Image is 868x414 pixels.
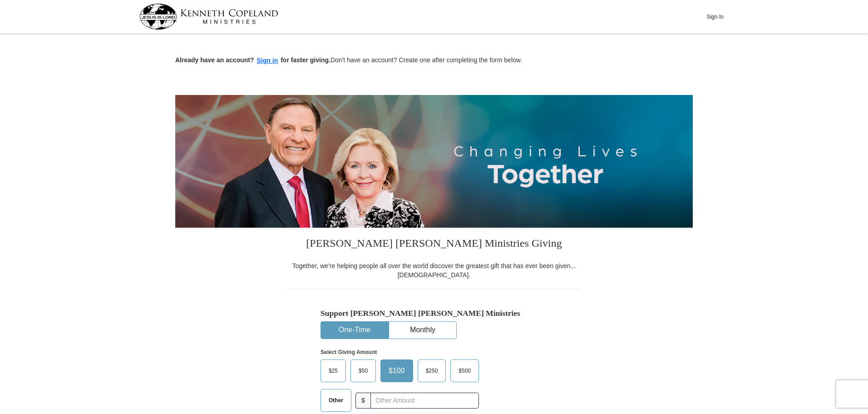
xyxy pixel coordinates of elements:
[370,393,479,409] input: Other Amount
[354,364,372,378] span: $50
[321,322,388,339] button: One-Time
[324,364,342,378] span: $25
[389,322,456,339] button: Monthly
[324,394,348,407] span: Other
[286,261,582,279] div: Together, we're helping people all over the world discover the greatest gift that has ever been g...
[175,55,693,66] p: Don't have an account? Create one after completing the form below.
[321,309,547,318] h5: Support [PERSON_NAME] [PERSON_NAME] Ministries
[355,393,371,409] span: $
[139,4,278,30] img: kcm-header-logo.svg
[701,10,729,24] button: Sign In
[254,55,281,66] button: Sign in
[454,364,475,378] span: $500
[421,364,443,378] span: $250
[384,364,409,378] span: $100
[321,349,377,355] strong: Select Giving Amount
[286,228,582,261] h3: [PERSON_NAME] [PERSON_NAME] Ministries Giving
[175,56,330,64] strong: Already have an account? for faster giving.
